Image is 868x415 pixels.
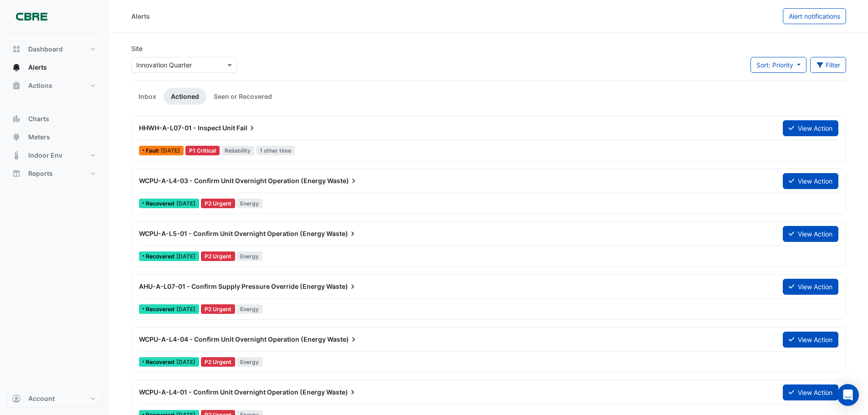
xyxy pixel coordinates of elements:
[783,173,838,189] button: View Action
[12,169,21,178] app-icon: Reports
[176,253,195,260] span: Tue 29-Jul-2025 00:00 AEST
[139,388,325,396] span: WCPU-A-L4-01 - Confirm Unit Overnight Operation (Energy
[146,201,176,206] span: Recovered
[161,147,180,154] span: Tue 01-Jul-2025 14:30 AEST
[28,63,47,72] span: Alerts
[810,57,847,73] button: Filter
[28,151,62,160] span: Indoor Env
[12,81,21,90] app-icon: Actions
[326,229,357,238] span: Waste)
[783,279,838,295] button: View Action
[185,146,220,155] div: P1 Critical
[7,146,102,164] button: Indoor Env
[28,394,55,403] span: Account
[7,58,102,77] button: Alerts
[750,57,806,73] button: Sort: Priority
[756,61,793,69] span: Sort: Priority
[783,120,838,136] button: View Action
[176,359,195,365] span: Mon 28-Jul-2025 00:15 AEST
[7,40,102,58] button: Dashboard
[12,133,21,142] app-icon: Meters
[146,359,176,365] span: Recovered
[237,304,263,314] span: Energy
[146,307,176,312] span: Recovered
[327,335,358,344] span: Waste)
[7,110,102,128] button: Charts
[28,45,63,54] span: Dashboard
[139,177,326,184] span: WCPU-A-L4-03 - Confirm Unit Overnight Operation (Energy
[7,128,102,146] button: Meters
[131,44,143,53] label: Site
[7,389,102,408] button: Account
[201,357,235,367] div: P2 Urgent
[201,304,235,314] div: P2 Urgent
[201,199,235,208] div: P2 Urgent
[139,335,326,343] span: WCPU-A-L4-04 - Confirm Unit Overnight Operation (Energy
[12,151,21,160] app-icon: Indoor Env
[11,7,52,26] img: Company Logo
[7,77,102,95] button: Actions
[146,148,161,154] span: Fault
[139,230,325,237] span: WCPU-A-L5-01 - Confirm Unit Overnight Operation (Energy
[783,8,846,24] button: Alert notifications
[783,226,838,242] button: View Action
[28,133,50,142] span: Meters
[28,114,49,123] span: Charts
[7,164,102,183] button: Reports
[783,384,838,400] button: View Action
[237,251,263,261] span: Energy
[201,251,235,261] div: P2 Urgent
[221,146,255,155] span: Reliability
[236,123,257,133] span: Fail
[326,388,357,397] span: Waste)
[256,146,295,155] span: 1 other time
[28,169,53,178] span: Reports
[131,11,150,21] div: Alerts
[139,282,325,290] span: AHU-A-L07-01 - Confirm Supply Pressure Override (Energy
[237,199,263,208] span: Energy
[28,81,52,90] span: Actions
[139,124,235,132] span: HHWH-A-L07-01 - Inspect Unit
[176,200,195,207] span: Tue 29-Jul-2025 00:00 AEST
[12,45,21,54] app-icon: Dashboard
[12,114,21,123] app-icon: Charts
[237,357,263,367] span: Energy
[12,63,21,72] app-icon: Alerts
[206,88,279,105] a: Seen or Recovered
[789,12,840,20] span: Alert notifications
[326,282,357,291] span: Waste)
[176,306,195,313] span: Mon 28-Jul-2025 09:00 AEST
[327,176,358,185] span: Waste)
[783,332,838,348] button: View Action
[164,88,206,105] a: Actioned
[146,254,176,259] span: Recovered
[837,384,859,406] div: Open Intercom Messenger
[131,88,164,105] a: Inbox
